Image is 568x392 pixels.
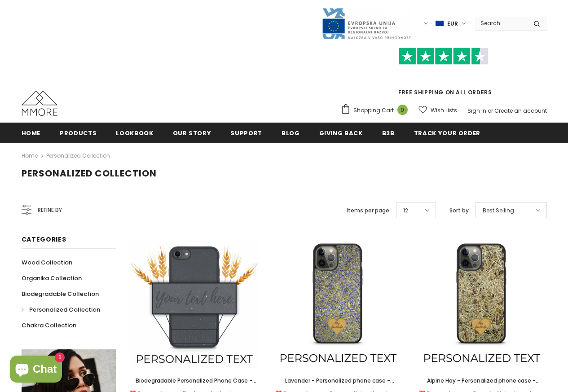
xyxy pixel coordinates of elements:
inbox-online-store-chat: Shopify online store chat [7,356,65,385]
a: Home [22,123,41,143]
span: Wish Lists [431,106,457,115]
img: MMORE Cases [22,91,57,116]
label: Sort by [449,206,469,215]
a: support [230,123,262,143]
span: Personalized Collection [22,167,157,180]
a: Wish Lists [418,102,457,118]
a: Products [60,123,97,143]
span: EUR [447,19,458,28]
span: Personalized Collection [29,305,100,314]
a: Giving back [319,123,363,143]
img: Trust Pilot Stars [399,48,489,65]
span: Wood Collection [22,258,72,267]
span: Refine by [38,205,62,215]
span: 0 [397,105,408,115]
span: 12 [403,206,408,215]
span: Blog [282,129,300,137]
input: Search Site [475,17,527,30]
span: Categories [22,235,66,244]
a: Organika Collection [22,270,82,286]
img: Javni Razpis [321,7,411,40]
a: Our Story [173,123,211,143]
a: Biodegradable Personalized Phone Case - Black [129,376,260,386]
a: Sign In [467,107,486,115]
a: Lookbook [116,123,153,143]
a: B2B [382,123,395,143]
span: Track your order [414,129,480,137]
span: support [230,129,262,137]
a: Shopping Cart 0 [341,104,412,117]
a: Create an account [494,107,547,115]
a: Home [22,150,38,161]
span: Our Story [173,129,211,137]
span: Giving back [319,129,363,137]
span: B2B [382,129,395,137]
span: Biodegradable Collection [22,290,99,298]
a: Chakra Collection [22,317,76,333]
span: Best Selling [483,206,514,215]
span: Chakra Collection [22,321,76,330]
span: Organika Collection [22,274,82,282]
a: Track your order [414,123,480,143]
span: FREE SHIPPING ON ALL ORDERS [341,52,547,96]
iframe: Customer reviews powered by Trustpilot [341,65,547,88]
a: Alpine Hay - Personalized phone case - Personalized gift [417,376,547,386]
a: Lavender - Personalized phone case - Personalized gift [273,376,403,386]
a: Biodegradable Collection [22,286,99,302]
span: or [488,107,493,115]
span: Home [22,129,41,137]
label: Items per page [347,206,389,215]
a: Personalized Collection [22,302,100,317]
span: Products [60,129,97,137]
a: Javni Razpis [321,19,411,27]
span: Shopping Cart [353,106,394,115]
a: Blog [282,123,300,143]
span: Lookbook [116,129,153,137]
a: Wood Collection [22,255,72,270]
a: Personalized Collection [46,152,110,159]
